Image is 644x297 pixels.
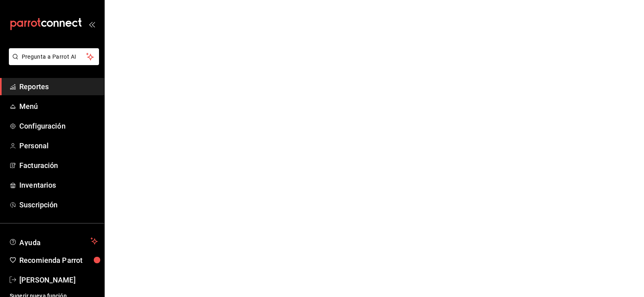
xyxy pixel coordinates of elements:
span: Recomienda Parrot [19,255,98,266]
a: Pregunta a Parrot AI [6,58,99,67]
button: open_drawer_menu [89,21,95,27]
span: Configuración [19,121,98,131]
span: Facturación [19,160,98,171]
span: Pregunta a Parrot AI [22,53,87,61]
span: Menú [19,101,98,112]
span: Inventarios [19,180,98,190]
span: Reportes [19,81,98,92]
span: Ayuda [19,236,87,246]
span: Suscripción [19,199,98,210]
span: [PERSON_NAME] [19,274,98,285]
span: Personal [19,140,98,151]
button: Pregunta a Parrot AI [9,48,99,65]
